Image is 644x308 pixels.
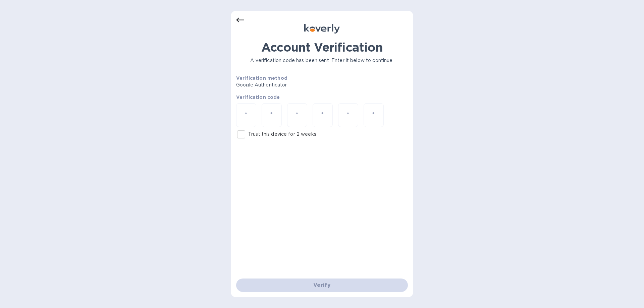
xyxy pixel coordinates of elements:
h1: Account Verification [236,40,408,54]
p: A verification code has been sent. Enter it below to continue. [236,57,408,64]
p: Trust this device for 2 weeks [248,131,316,138]
p: Google Authenticator [236,81,338,88]
p: Verification code [236,94,408,101]
b: Verification method [236,75,287,81]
